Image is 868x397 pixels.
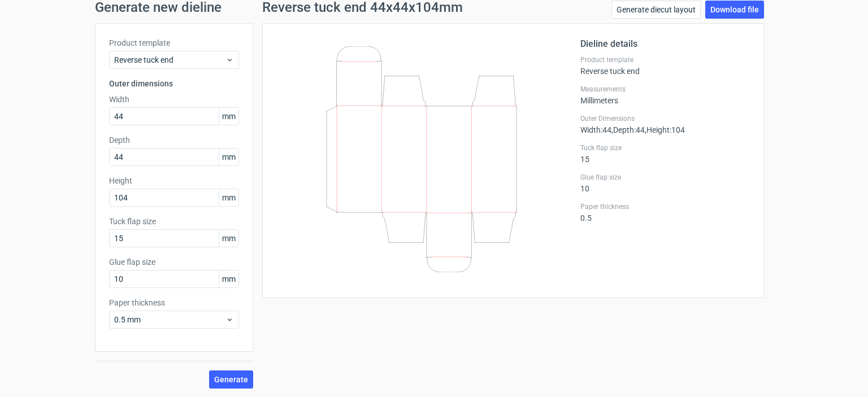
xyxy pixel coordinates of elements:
label: Outer Dimensions [580,114,750,123]
div: 15 [580,143,750,164]
span: 0.5 mm [114,314,225,325]
label: Measurements [580,85,750,94]
label: Product template [580,55,750,64]
span: mm [219,189,238,206]
a: Download file [705,1,764,19]
h1: Generate new dieline [95,1,773,14]
span: mm [219,149,238,165]
label: Width [109,94,239,105]
div: Reverse tuck end [580,55,750,76]
span: Reverse tuck end [114,54,225,66]
label: Paper thickness [580,202,750,211]
h3: Outer dimensions [109,78,239,89]
span: mm [219,271,238,287]
div: 0.5 [580,202,750,223]
span: , Depth : 44 [611,125,645,134]
label: Tuck flap size [580,143,750,152]
span: Generate [214,376,248,383]
label: Tuck flap size [109,216,239,227]
a: Generate diecut layout [611,1,701,19]
label: Product template [109,37,239,49]
h1: Reverse tuck end 44x44x104mm [262,1,463,14]
span: mm [219,108,238,125]
label: Glue flap size [109,256,239,268]
label: Height [109,175,239,186]
label: Paper thickness [109,297,239,308]
span: mm [219,230,238,247]
span: , Height : 104 [645,125,685,134]
label: Depth [109,134,239,146]
button: Generate [209,370,253,389]
div: Millimeters [580,85,750,105]
div: 10 [580,173,750,193]
span: Width : 44 [580,125,611,134]
label: Glue flap size [580,173,750,182]
h2: Dieline details [580,37,750,51]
